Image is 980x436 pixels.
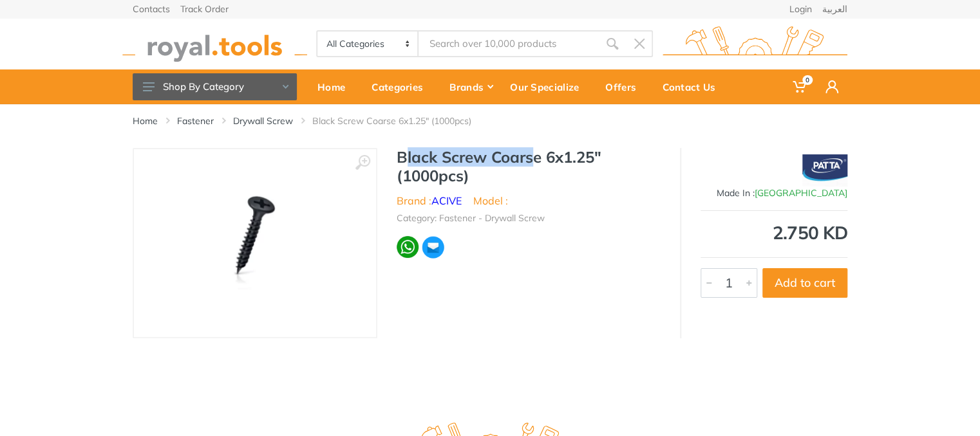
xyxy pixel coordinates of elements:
[180,5,229,14] a: Track Order
[654,73,733,100] div: Contact Us
[701,224,847,242] div: 2.750 KD
[663,26,847,62] img: royal.tools Logo
[431,194,462,207] a: ACIVE
[122,26,307,62] img: royal.tools Logo
[822,5,847,14] a: العربية
[177,114,214,127] a: Fastener
[701,186,847,200] div: Made In :
[755,187,847,199] span: [GEOGRAPHIC_DATA]
[308,73,363,100] div: Home
[596,73,654,100] div: Offers
[501,73,596,100] div: Our Specialize
[312,114,491,127] li: Black Screw Coarse 6x1.25" (1000pcs)
[596,69,654,104] a: Offers
[133,114,158,127] a: Home
[397,148,661,185] h1: Black Screw Coarse 6x1.25" (1000pcs)
[419,30,599,57] input: Site search
[802,154,848,186] img: ACIVE
[163,162,347,324] img: Royal Tools - Black Screw Coarse 6x1.25
[308,69,363,104] a: Home
[317,32,419,56] select: Category
[654,69,733,104] a: Contact Us
[784,69,816,104] a: 0
[802,75,813,85] span: 0
[363,69,440,104] a: Categories
[473,193,508,208] li: Model :
[762,268,847,298] button: Add to cart
[421,235,445,259] img: ma.webp
[397,212,545,225] li: Category: Fastener - Drywall Screw
[133,5,170,14] a: Contacts
[397,193,462,208] li: Brand :
[440,73,501,100] div: Brands
[397,236,419,258] img: wa.webp
[133,73,297,100] button: Shop By Category
[789,5,812,14] a: Login
[363,73,440,100] div: Categories
[133,114,847,127] nav: breadcrumb
[501,69,596,104] a: Our Specialize
[233,114,293,127] a: Drywall Screw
